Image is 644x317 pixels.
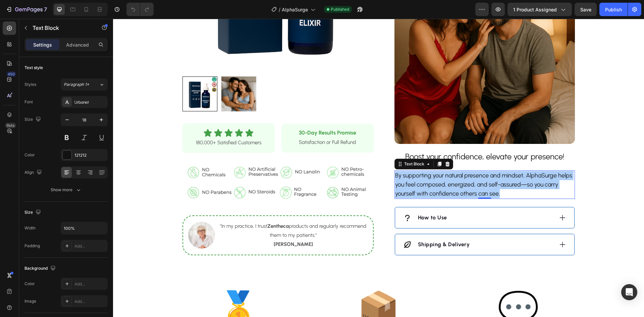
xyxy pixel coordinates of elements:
[61,78,108,91] button: Paragraph 1*
[61,222,107,234] input: Auto
[24,99,33,105] div: Font
[507,3,572,16] button: 1 product assigned
[24,264,57,273] div: Background
[105,203,256,221] p: "In my practice, I trust products and regularly recommend them to my patients."
[575,3,597,16] button: Save
[605,6,622,13] div: Publish
[24,243,40,249] div: Padding
[74,299,106,305] div: Add...
[3,3,50,16] button: 7
[75,203,102,230] img: gempages_564206045296067379-3f0b92ea-d2f8-4e6e-a789-6e343b0db23d.jpg
[599,3,628,16] button: Publish
[179,119,250,128] p: Satisfaction or Full Refund
[24,298,36,304] div: Image
[66,41,89,48] p: Advanced
[6,71,16,77] div: 450
[178,110,251,119] h2: 30-Day Results Promise
[74,243,106,249] div: Add...
[204,267,327,312] h2: 📦
[281,152,462,180] div: Rich Text Editor. Editing area: main
[279,6,280,13] span: /
[33,41,52,48] p: Settings
[64,267,187,312] h2: 🥇
[51,187,82,193] div: Show more
[344,267,467,312] h2: 💬
[5,123,16,128] div: Beta
[24,152,35,158] div: Color
[282,152,461,179] p: By supporting your natural presence and mindset, AlphaSurge helps you feel composed, energized, a...
[64,82,89,88] span: Paragraph 1*
[44,5,47,13] p: 7
[305,222,357,229] strong: Shipping & Delivery
[305,196,334,202] strong: How to Use
[24,82,36,88] div: Styles
[33,24,90,32] p: Text Block
[290,142,313,148] div: Text Block
[24,184,108,196] button: Show more
[580,7,591,12] span: Save
[74,152,106,158] div: 121212
[24,281,35,287] div: Color
[331,6,349,12] span: Published
[154,204,176,210] strong: Zentheca
[513,6,557,13] span: 1 product assigned
[74,281,106,287] div: Add...
[126,3,154,16] div: Undo/Redo
[24,225,36,231] div: Width
[113,19,644,317] iframe: Design area
[282,6,308,13] span: AlphaSurge
[24,65,43,71] div: Text style
[24,208,42,217] div: Size
[282,133,461,143] p: Boost your confidence, elevate your presence!
[161,222,200,228] strong: [PERSON_NAME]
[281,132,462,144] h2: Rich Text Editor. Editing area: main
[24,168,43,177] div: Align
[621,284,637,300] div: Open Intercom Messenger
[69,141,261,190] img: gempages_564206045296067379-a8b18ad8-3d33-4a68-b50c-866eee26f037.jpg
[74,99,106,105] div: Urbanist
[24,115,42,124] div: Size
